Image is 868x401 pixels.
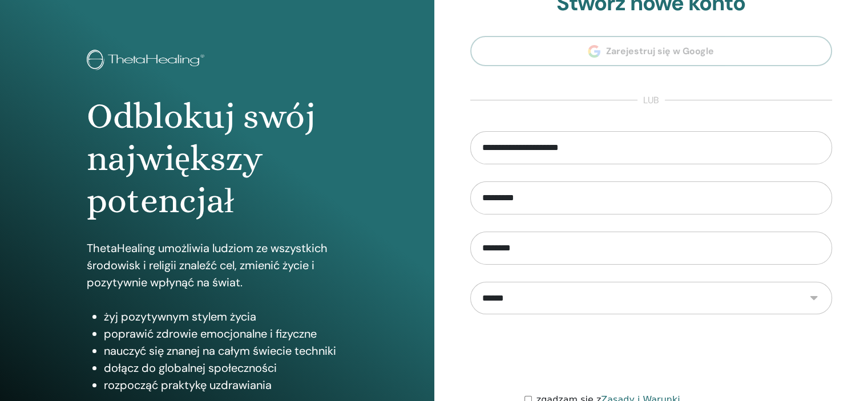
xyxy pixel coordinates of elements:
li: rozpocząć praktykę uzdrawiania [104,376,348,394]
h1: Odblokuj swój największy potencjał [87,95,348,222]
iframe: reCAPTCHA [564,331,738,376]
li: nauczyć się znanej na całym świecie techniki [104,342,348,359]
li: poprawić zdrowie emocjonalne i fizyczne [104,325,348,342]
p: ThetaHealing umożliwia ludziom ze wszystkich środowisk i religii znaleźć cel, zmienić życie i poz... [87,240,348,291]
li: żyj pozytywnym stylem życia [104,308,348,325]
span: lub [637,94,665,107]
li: dołącz do globalnej społeczności [104,359,348,376]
